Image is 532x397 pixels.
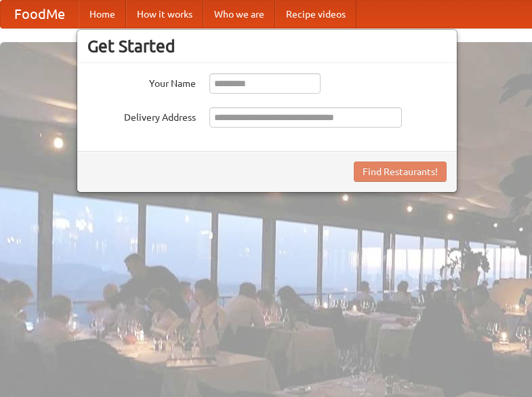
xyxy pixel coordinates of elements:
[87,107,196,124] label: Delivery Address
[126,1,203,28] a: How it works
[79,1,126,28] a: Home
[1,1,79,28] a: FoodMe
[354,162,447,182] button: Find Restaurants!
[275,1,356,28] a: Recipe videos
[87,73,196,90] label: Your Name
[203,1,275,28] a: Who we are
[87,36,447,56] h3: Get Started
